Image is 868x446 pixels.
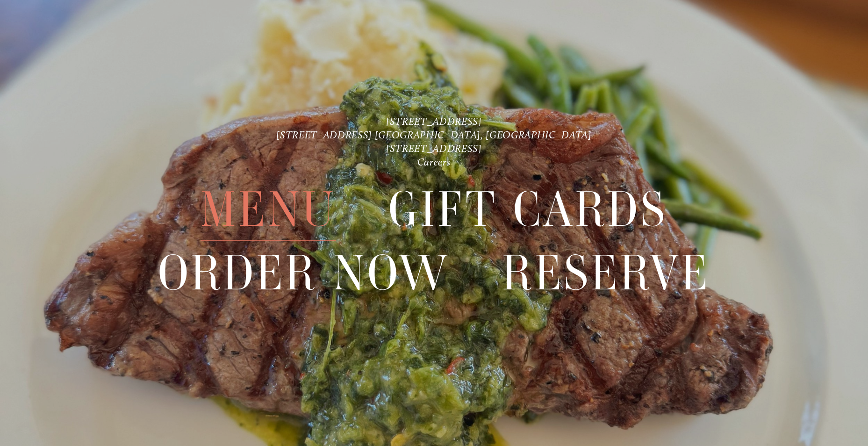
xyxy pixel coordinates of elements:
span: Menu [201,178,336,241]
span: Reserve [502,242,710,304]
a: [STREET_ADDRESS] [GEOGRAPHIC_DATA], [GEOGRAPHIC_DATA] [276,129,591,141]
a: [STREET_ADDRESS] [386,115,482,128]
span: Order Now [158,242,450,304]
span: Gift Cards [388,178,667,241]
a: Gift Cards [388,178,667,240]
a: Reserve [502,242,710,304]
a: Careers [417,156,451,168]
a: Menu [201,178,336,240]
a: Order Now [158,242,450,304]
a: [STREET_ADDRESS] [386,142,482,155]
